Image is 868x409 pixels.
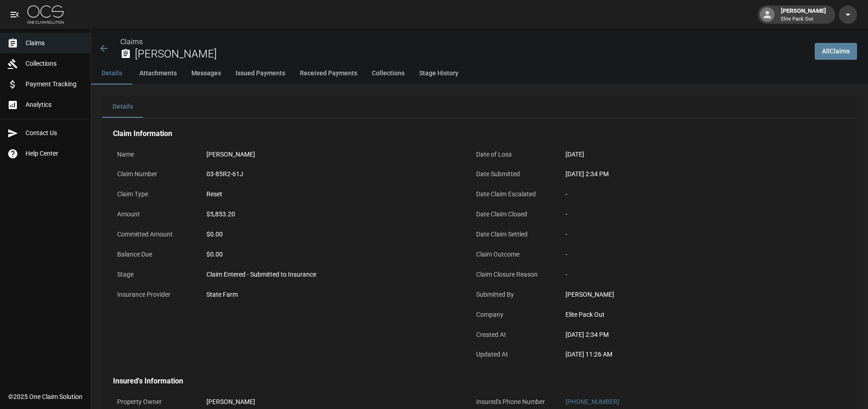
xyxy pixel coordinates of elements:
div: details tabs [102,96,857,118]
p: Company [472,306,554,324]
p: Stage [113,266,195,283]
div: Reset [206,189,457,199]
div: [DATE] 2:34 PM [565,330,816,340]
div: © 2025 One Claim Solution [8,392,82,401]
div: [PERSON_NAME] [206,397,457,407]
span: Contact Us [26,128,83,138]
button: Issued Payments [228,63,293,84]
div: State Farm [206,290,457,299]
span: Help Center [26,149,83,158]
div: [PERSON_NAME] [206,150,457,159]
a: AllClaims [815,43,857,60]
h4: Insured's Information [113,377,820,386]
p: Claim Outcome [472,246,554,263]
p: Created At [472,326,554,344]
div: $5,853.20 [206,210,457,219]
h2: [PERSON_NAME] [135,47,807,61]
img: ocs-logo-white-transparent.png [27,5,64,24]
span: Payment Tracking [26,79,83,89]
p: Claim Type [113,185,195,203]
button: Stage History [412,63,466,84]
div: [PERSON_NAME] [777,6,830,23]
p: Date Claim Closed [472,205,554,223]
p: Claim Number [113,165,195,183]
div: [DATE] 11:26 AM [565,350,816,359]
a: [PHONE_NUMBER] [565,398,619,405]
div: [DATE] [565,150,816,159]
div: - [565,250,816,259]
h4: Claim Information [113,129,820,138]
span: Claims [26,38,83,48]
p: Claim Closure Reason [472,266,554,283]
div: 03-85R2-61J [206,169,457,179]
div: - [565,189,816,199]
p: Date Submitted [472,165,554,183]
p: Elite Pack Out [781,16,826,23]
div: - [565,230,816,239]
button: Received Payments [293,63,365,84]
button: Details [102,96,143,118]
div: $0.00 [206,230,457,239]
p: Committed Amount [113,225,195,243]
div: [DATE] 2:34 PM [565,169,816,179]
p: Balance Due [113,246,195,263]
p: Name [113,146,195,163]
p: Insurance Provider [113,286,195,304]
a: Claims [120,37,143,46]
div: anchor tabs [91,63,868,84]
button: Messages [184,63,228,84]
button: Attachments [132,63,184,84]
p: Amount [113,205,195,223]
p: Date Claim Settled [472,225,554,243]
p: Date Claim Escalated [472,185,554,203]
p: Submitted By [472,286,554,304]
button: Details [91,63,132,84]
div: Claim Entered - Submitted to Insurance [206,270,457,279]
span: Collections [26,59,83,68]
button: Collections [365,63,412,84]
div: Elite Pack Out [565,310,816,320]
div: - [565,210,816,219]
button: open drawer [5,5,24,24]
p: Updated At [472,346,554,363]
div: $0.00 [206,250,457,259]
p: Date of Loss [472,146,554,163]
span: Analytics [26,100,83,110]
div: [PERSON_NAME] [565,290,816,299]
nav: breadcrumb [120,37,807,47]
div: - [565,270,816,279]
